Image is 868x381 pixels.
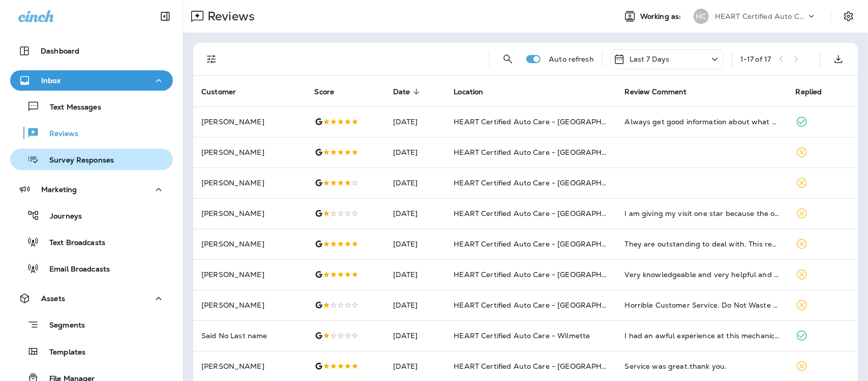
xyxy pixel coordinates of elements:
[796,87,835,96] span: Replied
[625,239,780,249] div: They are outstanding to deal with. This reminds of the old time honest and trustworthy auto speci...
[549,55,594,63] p: Auto refresh
[201,88,236,96] span: Customer
[454,178,636,187] span: HEART Certified Auto Care - [GEOGRAPHIC_DATA]
[10,122,173,144] button: Reviews
[41,76,61,85] p: Inbox
[10,288,173,309] button: Assets
[39,129,78,139] p: Reviews
[201,87,249,96] span: Customer
[40,212,82,222] p: Journeys
[39,321,85,331] p: Segments
[385,259,446,290] td: [DATE]
[201,49,222,69] button: Filters
[201,240,298,248] p: [PERSON_NAME]
[454,331,590,340] span: HEART Certified Auto Care - Wilmette
[41,294,65,303] p: Assets
[10,179,173,200] button: Marketing
[201,301,298,309] p: [PERSON_NAME]
[201,209,298,217] p: [PERSON_NAME]
[454,301,636,310] span: HEART Certified Auto Care - [GEOGRAPHIC_DATA]
[454,270,636,279] span: HEART Certified Auto Care - [GEOGRAPHIC_DATA]
[10,205,173,226] button: Journeys
[39,156,114,166] p: Survey Responses
[715,12,806,20] p: HEART Certified Auto Care
[39,348,85,358] p: Templates
[10,314,173,336] button: Segments
[640,12,683,21] span: Working as:
[315,87,348,96] span: Score
[840,7,858,25] button: Settings
[151,6,179,26] button: Collapse Sidebar
[39,238,105,248] p: Text Broadcasts
[10,231,173,253] button: Text Broadcasts
[454,239,636,249] span: HEART Certified Auto Care - [GEOGRAPHIC_DATA]
[828,49,849,69] button: Export as CSV
[625,300,780,310] div: Horrible Customer Service. Do Not Waste your time or $$ here. I remember them being scammers and ...
[201,362,298,370] p: [PERSON_NAME]
[625,331,780,341] div: I had an awful experience at this mechanic shop when I came in with an urgent problem. My car was...
[203,9,255,24] p: Reviews
[694,9,709,24] div: HC
[385,137,446,168] td: [DATE]
[201,179,298,187] p: [PERSON_NAME]
[10,70,173,91] button: Inbox
[625,87,700,96] span: Review Comment
[454,209,636,218] span: HEART Certified Auto Care - [GEOGRAPHIC_DATA]
[10,96,173,117] button: Text Messages
[625,269,780,280] div: Very knowledgeable and very helpful and kind
[625,88,687,96] span: Review Comment
[10,258,173,279] button: Email Broadcasts
[625,361,780,371] div: Service was great.thank you.
[41,47,79,55] p: Dashboard
[385,290,446,320] td: [DATE]
[454,148,636,157] span: HEART Certified Auto Care - [GEOGRAPHIC_DATA]
[201,332,298,340] p: Said No Last name
[385,229,446,259] td: [DATE]
[10,41,173,61] button: Dashboard
[625,208,780,219] div: I am giving my visit one star because the office receptionist is great. However my experience wit...
[454,88,483,96] span: Location
[201,148,298,156] p: [PERSON_NAME]
[454,362,636,371] span: HEART Certified Auto Care - [GEOGRAPHIC_DATA]
[315,88,335,96] span: Score
[454,87,496,96] span: Location
[40,103,101,113] p: Text Messages
[201,270,298,279] p: [PERSON_NAME]
[201,118,298,126] p: [PERSON_NAME]
[796,88,822,96] span: Replied
[385,320,446,351] td: [DATE]
[393,88,410,96] span: Date
[10,341,173,362] button: Templates
[39,265,110,275] p: Email Broadcasts
[498,49,518,69] button: Search Reviews
[630,55,670,63] p: Last 7 Days
[10,149,173,170] button: Survey Responses
[393,87,424,96] span: Date
[385,198,446,229] td: [DATE]
[41,185,77,194] p: Marketing
[625,117,780,127] div: Always get good information about what our car needs and the work is done quickly and correctly. ...
[385,168,446,198] td: [DATE]
[385,106,446,137] td: [DATE]
[454,117,636,126] span: HEART Certified Auto Care - [GEOGRAPHIC_DATA]
[740,55,771,63] div: 1 - 17 of 17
